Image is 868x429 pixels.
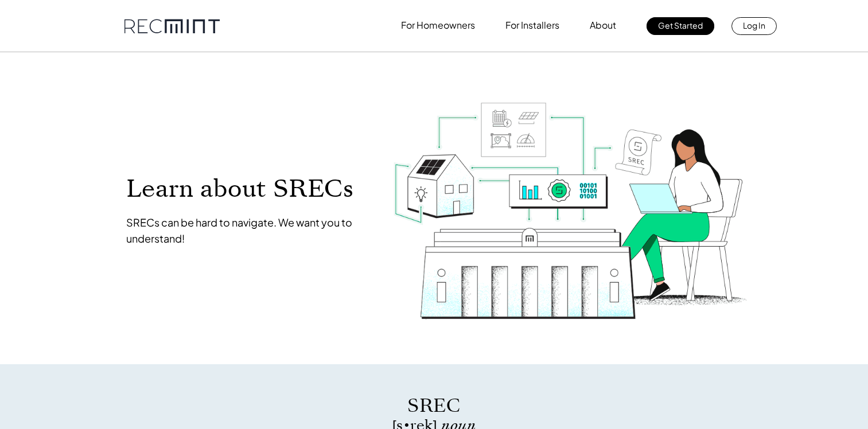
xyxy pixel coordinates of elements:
[505,17,559,33] p: For Installers
[401,17,475,33] p: For Homeowners
[248,393,621,419] p: SREC
[647,17,714,35] a: Get Started
[126,214,371,247] p: SRECs can be hard to navigate. We want you to understand!
[126,175,371,201] p: Learn about SRECs
[590,17,616,33] p: About
[731,17,777,35] a: Log In
[658,17,703,33] p: Get Started
[743,17,765,33] p: Log In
